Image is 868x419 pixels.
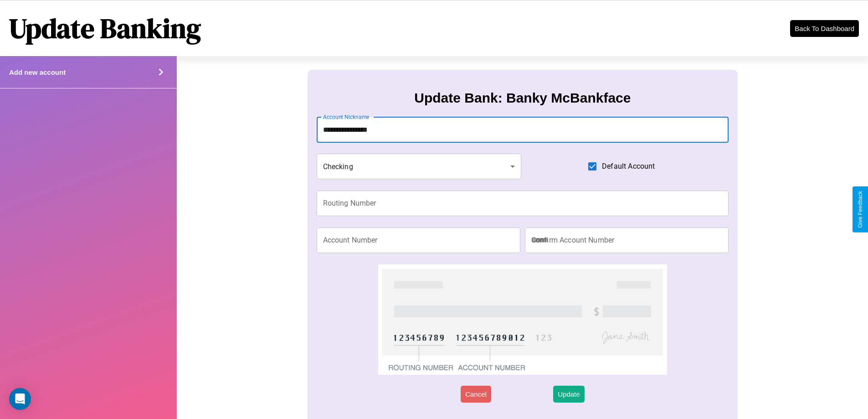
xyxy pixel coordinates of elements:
div: Checking [317,154,522,179]
h4: Add new account [9,68,66,76]
span: Default Account [602,161,655,172]
div: Open Intercom Messenger [9,388,31,410]
button: Back To Dashboard [790,20,859,37]
button: Cancel [461,386,491,403]
img: check [378,264,667,375]
label: Account Nickname [323,113,370,121]
div: Give Feedback [857,191,863,228]
h1: Update Banking [9,10,201,47]
h3: Update Bank: Banky McBankface [414,90,631,106]
button: Update [553,386,584,403]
